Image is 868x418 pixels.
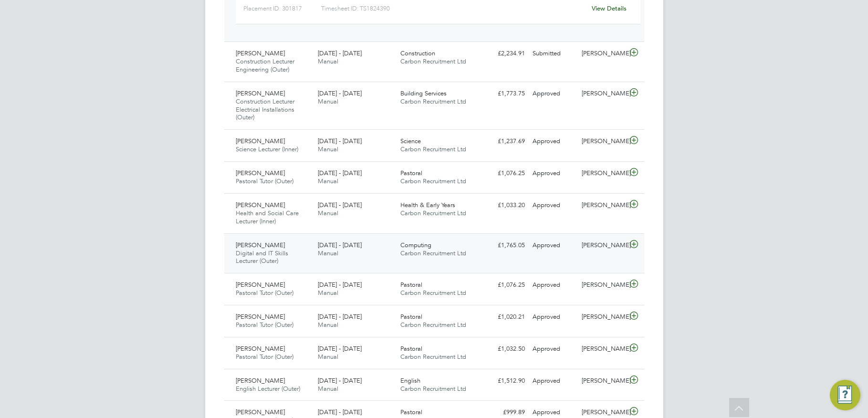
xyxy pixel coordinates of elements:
span: Manual [318,289,338,297]
div: £1,237.69 [479,134,529,149]
span: English [400,376,420,385]
div: Approved [529,309,578,325]
span: Building Services [400,89,447,97]
div: £1,765.05 [479,238,529,253]
span: Manual [318,177,338,185]
div: £1,076.25 [479,166,529,181]
div: [PERSON_NAME] [578,198,627,213]
a: View Details [592,4,627,12]
div: Approved [529,277,578,293]
span: Manual [318,209,338,217]
div: £1,076.25 [479,277,529,293]
span: Pastoral [400,169,422,177]
div: Placement ID: 301817 [243,1,321,16]
span: [PERSON_NAME] [236,313,285,321]
div: [PERSON_NAME] [578,341,627,357]
span: [DATE] - [DATE] [318,345,362,353]
div: [PERSON_NAME] [578,134,627,149]
span: Manual [318,353,338,361]
span: [DATE] - [DATE] [318,408,362,416]
span: [PERSON_NAME] [236,89,285,97]
span: [PERSON_NAME] [236,137,285,145]
span: [PERSON_NAME] [236,201,285,209]
span: Construction [400,49,435,57]
span: Carbon Recruitment Ltd [400,249,466,257]
span: Construction Lecturer Engineering (Outer) [236,57,294,73]
span: [PERSON_NAME] [236,241,285,249]
span: Carbon Recruitment Ltd [400,321,466,329]
div: Timesheet ID: TS1824390 [321,1,586,16]
span: [DATE] - [DATE] [318,137,362,145]
div: £1,512.90 [479,373,529,389]
span: [DATE] - [DATE] [318,169,362,177]
div: Approved [529,86,578,102]
div: [PERSON_NAME] [578,373,627,389]
span: Health & Early Years [400,201,455,209]
span: Pastoral [400,345,422,353]
span: [PERSON_NAME] [236,376,285,385]
span: [DATE] - [DATE] [318,241,362,249]
span: Health and Social Care Lecturer (Inner) [236,209,299,225]
span: Carbon Recruitment Ltd [400,177,466,185]
span: [DATE] - [DATE] [318,49,362,57]
span: Manual [318,57,338,65]
div: Approved [529,134,578,149]
span: Pastoral [400,281,422,289]
span: Carbon Recruitment Ltd [400,145,466,153]
span: Digital and IT Skills Lecturer (Outer) [236,249,288,265]
div: Approved [529,341,578,357]
div: £1,773.75 [479,86,529,102]
span: Carbon Recruitment Ltd [400,97,466,105]
span: Science [400,137,421,145]
span: Pastoral [400,408,422,416]
div: [PERSON_NAME] [578,309,627,325]
span: Computing [400,241,431,249]
span: English Lecturer (Outer) [236,385,300,393]
div: [PERSON_NAME] [578,86,627,102]
div: £2,234.91 [479,46,529,62]
div: Approved [529,198,578,213]
span: Pastoral [400,313,422,321]
button: Engage Resource Center [830,380,860,410]
span: Construction Lecturer Electrical Installations (Outer) [236,97,294,122]
div: Submitted [529,46,578,62]
span: Manual [318,249,338,257]
span: Manual [318,97,338,105]
div: Approved [529,238,578,253]
span: Manual [318,321,338,329]
span: [DATE] - [DATE] [318,313,362,321]
div: [PERSON_NAME] [578,46,627,62]
span: Pastoral Tutor (Outer) [236,289,293,297]
span: Carbon Recruitment Ltd [400,57,466,65]
span: [DATE] - [DATE] [318,89,362,97]
span: Carbon Recruitment Ltd [400,289,466,297]
span: [PERSON_NAME] [236,408,285,416]
div: [PERSON_NAME] [578,238,627,253]
span: [DATE] - [DATE] [318,201,362,209]
div: £1,033.20 [479,198,529,213]
span: Pastoral Tutor (Outer) [236,353,293,361]
span: Carbon Recruitment Ltd [400,353,466,361]
span: [PERSON_NAME] [236,281,285,289]
div: [PERSON_NAME] [578,166,627,181]
span: [PERSON_NAME] [236,345,285,353]
span: Manual [318,385,338,393]
span: [PERSON_NAME] [236,49,285,57]
div: Approved [529,373,578,389]
div: £1,032.50 [479,341,529,357]
div: Approved [529,166,578,181]
div: £1,020.21 [479,309,529,325]
span: [PERSON_NAME] [236,169,285,177]
div: [PERSON_NAME] [578,277,627,293]
span: [DATE] - [DATE] [318,281,362,289]
span: Carbon Recruitment Ltd [400,385,466,393]
span: Science Lecturer (Inner) [236,145,298,153]
span: Pastoral Tutor (Outer) [236,321,293,329]
span: [DATE] - [DATE] [318,376,362,385]
span: Carbon Recruitment Ltd [400,209,466,217]
span: Manual [318,145,338,153]
span: Pastoral Tutor (Outer) [236,177,293,185]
